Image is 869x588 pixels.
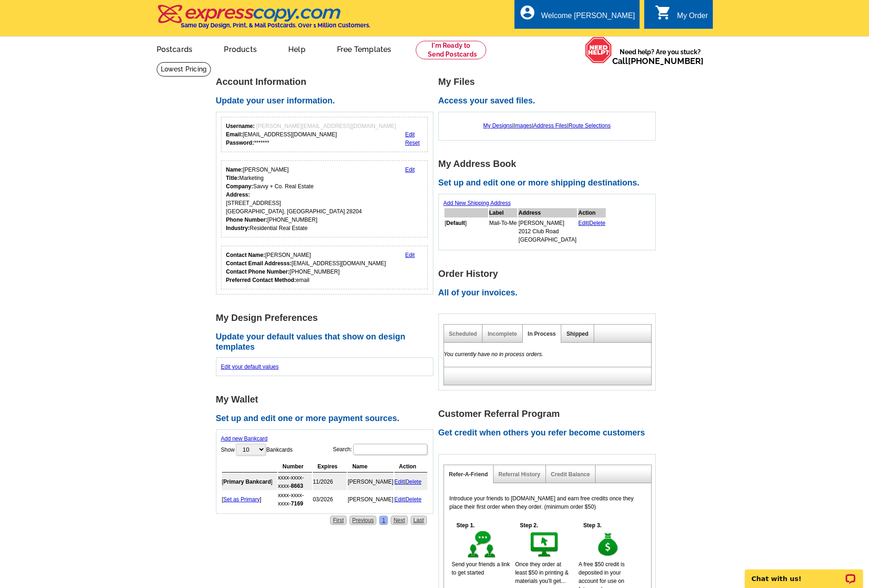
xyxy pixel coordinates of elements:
span: Call [612,56,704,66]
div: | | | [444,117,651,134]
h2: Get credit when others you refer become customers [438,428,661,438]
div: Welcome [PERSON_NAME] [541,12,635,25]
a: Edit [578,220,588,226]
strong: Company: [226,183,254,190]
a: Refer-A-Friend [449,471,488,478]
input: Search: [353,444,427,455]
strong: Username: [226,123,255,129]
strong: Industry: [226,225,250,231]
a: Free Templates [322,38,406,59]
a: First [330,516,346,525]
p: Introduce your friends to [DOMAIN_NAME] and earn free credits once they place their first order w... [450,494,646,511]
a: Address Files [533,122,567,129]
td: [PERSON_NAME] [348,491,393,508]
i: shopping_cart [655,4,672,21]
strong: Password: [226,140,254,146]
h2: Set up and edit one or more payment sources. [216,414,438,424]
b: Primary Bankcard [223,479,271,485]
img: help [585,37,612,64]
strong: Name: [226,166,243,173]
span: Need help? Are you stuck? [612,47,708,66]
a: Delete [406,496,422,503]
h1: My Wallet [216,395,438,404]
h1: My Design Preferences [216,313,438,323]
em: You currently have no in process orders. [444,351,544,358]
img: step-1.gif [466,530,498,560]
img: step-3.gif [592,530,624,560]
div: [PERSON_NAME] [EMAIL_ADDRESS][DOMAIN_NAME] [PHONE_NUMBER] email [226,251,386,284]
span: Send your friends a link to get started [452,561,510,576]
h2: Access your saved files. [438,96,661,106]
a: In Process [528,331,556,337]
a: Postcards [142,38,208,59]
strong: 7169 [291,500,304,507]
a: Add new Bankcard [221,435,268,442]
a: Edit your default values [221,364,279,370]
td: [ ] [222,491,277,508]
a: Products [209,38,272,59]
th: Number [278,461,312,473]
td: [PERSON_NAME] 2012 Club Road [GEOGRAPHIC_DATA] [518,218,577,244]
th: Action [394,461,427,473]
a: Images [514,122,532,129]
a: Edit [405,166,415,173]
a: Delete [590,220,606,226]
td: [ ] [444,218,488,244]
strong: Title: [226,175,239,181]
i: account_circle [519,4,536,21]
strong: 8663 [291,483,304,489]
a: Route Selections [569,122,611,129]
a: Edit [394,496,404,503]
td: [ ] [222,473,277,490]
a: [PHONE_NUMBER] [628,56,704,66]
a: Delete [406,479,422,485]
div: [EMAIL_ADDRESS][DOMAIN_NAME] ******* [226,122,396,147]
a: Incomplete [488,331,517,337]
a: Edit [405,252,415,258]
div: My Order [677,12,708,25]
h4: Same Day Design, Print, & Mail Postcards. Over 1 Million Customers. [181,22,370,29]
select: ShowBankcards [236,444,266,455]
a: Previous [349,516,377,525]
label: Search: [333,443,428,456]
div: Who should we contact regarding order issues? [221,246,428,289]
a: Shipped [566,331,588,337]
a: Edit [405,131,415,138]
strong: Address: [226,192,250,198]
th: Action [578,208,606,217]
h1: My Address Book [438,159,661,169]
h2: Update your default values that show on design templates [216,332,438,352]
h1: My Files [438,77,661,87]
td: | [578,218,606,244]
h2: Set up and edit one or more shipping destinations. [438,178,661,188]
a: shopping_cart My Order [655,10,708,22]
th: Name [348,461,393,473]
div: Your personal details. [221,160,428,237]
a: Edit [394,479,404,485]
th: Expires [313,461,347,473]
span: Once they order at least $50 in printing & materials you'll get... [515,561,568,584]
h1: Account Information [216,77,438,87]
h2: Update your user information. [216,96,438,106]
a: Next [391,516,408,525]
strong: Email: [226,131,243,138]
a: Help [273,38,320,59]
a: Referral History [499,471,540,478]
a: Reset [405,140,419,146]
a: Scheduled [449,331,477,337]
span: [PERSON_NAME][EMAIL_ADDRESS][DOMAIN_NAME] [256,123,396,129]
th: Address [518,208,577,217]
h5: Step 2. [515,521,543,530]
td: | [394,491,427,508]
strong: Contact Email Addresss: [226,260,292,267]
strong: Contact Phone Number: [226,268,290,275]
label: Show Bankcards [221,443,293,456]
strong: Preferred Contact Method: [226,277,296,283]
h5: Step 3. [578,521,606,530]
td: Mail-To-Me [489,218,517,244]
strong: Phone Number: [226,217,267,223]
td: xxxx-xxxx-xxxx- [278,473,312,490]
a: My Designs [483,122,513,129]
